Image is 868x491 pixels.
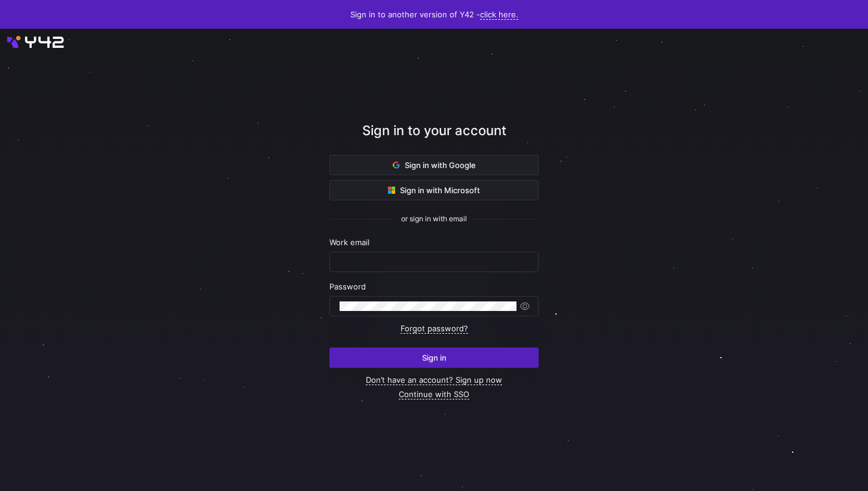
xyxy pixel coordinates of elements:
[480,10,518,20] a: click here.
[401,215,467,223] span: or sign in with email
[329,155,539,175] button: Sign in with Google
[329,121,539,155] div: Sign in to your account
[401,324,468,334] a: Forgot password?
[329,237,369,247] span: Work email
[366,375,502,385] a: Don’t have an account? Sign up now
[422,353,447,362] span: Sign in
[329,347,539,368] button: Sign in
[329,282,366,291] span: Password
[399,389,469,399] a: Continue with SSO
[393,160,476,170] span: Sign in with Google
[388,185,480,195] span: Sign in with Microsoft
[329,180,539,200] button: Sign in with Microsoft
